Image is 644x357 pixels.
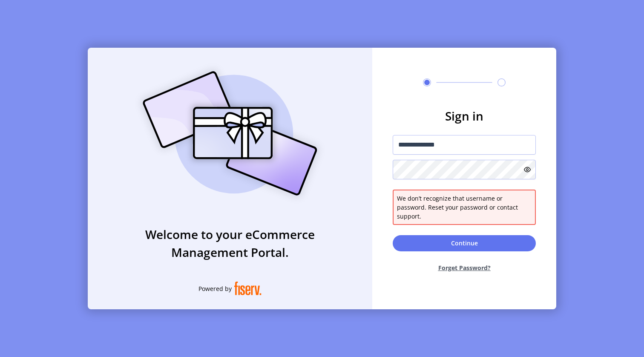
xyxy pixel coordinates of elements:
button: Forget Password? [393,256,536,279]
span: Powered by [198,284,232,293]
img: card_Illustration.svg [130,62,330,205]
h3: Sign in [393,107,536,125]
h3: Welcome to your eCommerce Management Portal. [88,225,372,261]
button: Continue [393,235,536,251]
span: We don’t recognize that username or password. Reset your password or contact support. [397,194,532,221]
